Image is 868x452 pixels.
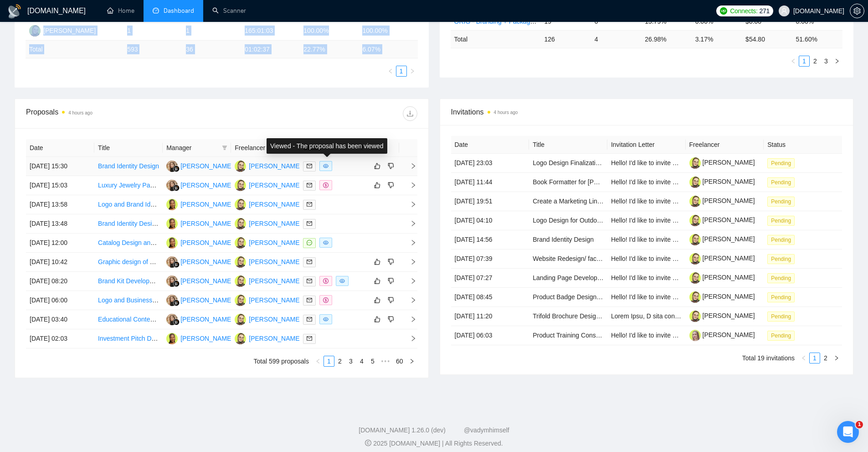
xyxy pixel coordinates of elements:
li: 60 [393,356,406,367]
td: 100.00% [300,21,359,41]
span: left [801,355,806,361]
button: right [831,353,842,364]
a: Logo and Business Card Design Needed [98,296,214,304]
a: Investment Pitch Deck Specialist Needed [98,335,215,342]
td: Luxury Jewelry Packaging Designer [94,176,163,195]
img: D [166,333,178,344]
a: Pending [767,274,798,281]
td: 126 [540,30,591,48]
span: Pending [767,312,795,322]
img: upwork-logo.png [720,7,727,15]
div: [PERSON_NAME] [180,276,233,286]
div: [PERSON_NAME] [180,238,233,248]
img: gigradar-bm.png [173,261,180,268]
td: Website Redesign/ facelift for 786vcpa.ca [529,249,607,269]
img: AS [29,25,41,36]
a: AS[PERSON_NAME] [235,200,301,208]
img: D [166,199,178,210]
img: KY [166,180,178,191]
th: Title [94,139,163,157]
div: [PERSON_NAME] [249,276,301,286]
div: [PERSON_NAME] [180,199,233,209]
img: KY [166,275,178,287]
span: Pending [767,254,795,264]
a: KY[PERSON_NAME] [166,162,233,169]
a: AS[PERSON_NAME] [235,315,301,322]
span: 1 [856,421,863,428]
td: 165:01:03 [241,21,300,41]
button: left [385,66,396,77]
span: mail [307,259,312,265]
td: [DATE] 23:03 [451,154,529,173]
td: 3.17 % [692,30,742,48]
td: 4 [591,30,641,48]
button: download [403,106,417,121]
a: D[PERSON_NAME] [166,200,233,208]
span: filter [222,145,227,151]
a: @vadymhimself [464,426,509,434]
img: c1ANJdDIEFa5DN5yolPp7_u0ZhHZCEfhnwVqSjyrCV9hqZg5SCKUb7hD_oUrqvcJOM [689,157,701,169]
span: dislike [388,296,394,304]
span: right [409,358,415,364]
button: dislike [385,314,396,325]
td: Total [451,30,541,48]
span: Pending [767,235,795,245]
button: dislike [385,180,396,191]
span: left [315,358,321,364]
li: Previous Page [788,56,799,67]
span: Connects: [730,6,757,16]
img: KY [166,314,178,325]
span: filter [357,141,366,155]
div: [PERSON_NAME] [180,257,233,267]
span: Manager [166,143,218,153]
span: left [388,68,393,74]
a: 1 [396,66,406,76]
a: [PERSON_NAME] [689,178,755,185]
a: Pending [767,159,798,166]
div: [PERSON_NAME] [249,238,301,248]
a: 1 [810,353,820,363]
td: 1 [123,21,182,41]
a: AS[PERSON_NAME] [235,219,301,227]
a: D[PERSON_NAME] [166,334,233,342]
img: gigradar-bm.png [173,185,180,191]
button: like [372,180,383,191]
span: mail [307,202,312,207]
button: setting [850,4,864,18]
span: Pending [767,177,795,187]
img: c1ANJdDIEFa5DN5yolPp7_u0ZhHZCEfhnwVqSjyrCV9hqZg5SCKUb7hD_oUrqvcJOM [689,234,701,245]
img: gigradar-bm.png [173,166,180,172]
span: right [403,239,416,246]
a: KY[PERSON_NAME] [166,181,233,188]
a: 1 [324,356,334,366]
a: Logo and Brand Identity Design for Marketing Agency [98,201,249,208]
a: Graphic design of 24 page luxury brochure for US audience [98,258,266,265]
span: download [403,110,417,117]
a: Book Formatter for [PERSON_NAME] Spark/Lightning Source (Long Term) [533,178,744,186]
div: [PERSON_NAME] [180,161,233,171]
li: 3 [345,356,356,367]
div: [PERSON_NAME] [180,314,233,324]
img: AS [235,275,246,287]
span: mail [307,317,312,322]
td: Catalog Design and Editing [94,234,163,253]
span: dislike [388,162,394,170]
img: KY [166,161,178,172]
td: [DATE] 14:56 [451,230,529,249]
span: mail [307,182,312,188]
button: left [788,56,799,67]
div: [PERSON_NAME] [43,26,96,36]
img: c1UE4gag26qOuTbQUVp1U3MDvO7B6IajC9Yof1seszEo0JPYi2QW1WBqo0AQjva5yy [689,330,701,341]
td: [DATE] 07:39 [451,249,529,269]
a: AS[PERSON_NAME] [235,277,301,284]
img: AS [235,199,246,210]
span: like [374,182,380,189]
td: Brand Identity Design [94,157,163,176]
td: 51.60 % [792,30,842,48]
span: Pending [767,216,795,226]
img: AS [235,180,246,191]
a: 1 [799,56,809,66]
span: 271 [760,6,770,16]
a: Product Training Consultant – On-site Role (Contract / Full-Time) [533,332,716,339]
a: Product Badge Design for Pitch Size of Chain-link (Figma) [533,293,697,301]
